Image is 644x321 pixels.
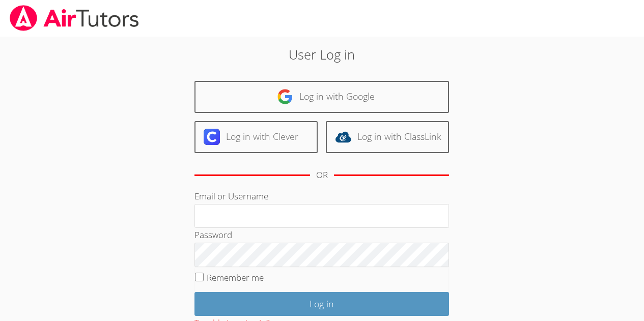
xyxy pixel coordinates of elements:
[148,45,496,64] h2: User Log in
[335,129,351,145] img: classlink-logo-d6bb404cc1216ec64c9a2012d9dc4662098be43eaf13dc465df04b49fa7ab582.svg
[194,81,449,113] a: Log in with Google
[194,121,318,153] a: Log in with Clever
[316,168,328,183] div: OR
[207,272,264,283] label: Remember me
[326,121,449,153] a: Log in with ClassLink
[204,129,220,145] img: clever-logo-6eab21bc6e7a338710f1a6ff85c0baf02591cd810cc4098c63d3a4b26e2feb20.svg
[9,5,140,31] img: airtutors_banner-c4298cdbf04f3fff15de1276eac7730deb9818008684d7c2e4769d2f7ddbe033.png
[194,229,232,241] label: Password
[277,89,293,105] img: google-logo-50288ca7cdecda66e5e0955fdab243c47b7ad437acaf1139b6f446037453330a.svg
[194,190,268,202] label: Email or Username
[194,292,449,316] input: Log in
